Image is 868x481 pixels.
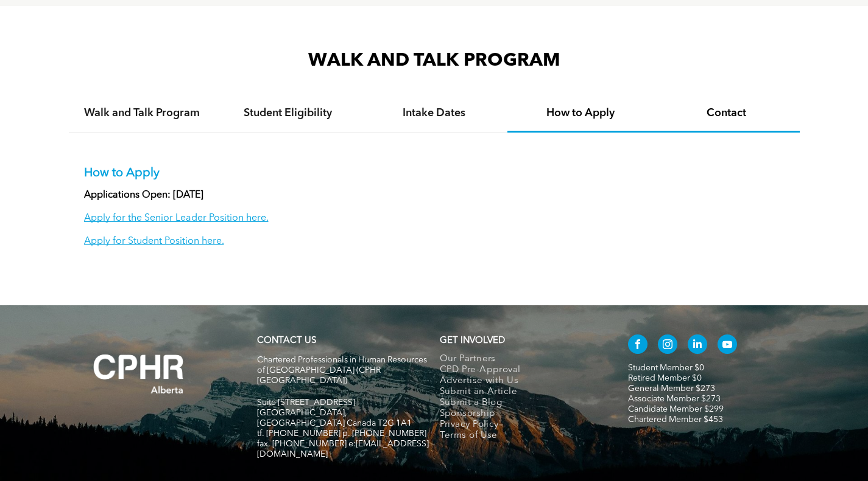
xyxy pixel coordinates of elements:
[257,409,412,427] span: [GEOGRAPHIC_DATA], [GEOGRAPHIC_DATA] Canada T2G 1A1
[440,431,602,441] a: Terms of Use
[440,398,602,409] a: Submit a Blog
[665,106,789,120] h4: Contact
[440,336,505,345] span: GET INVOLVED
[257,440,429,459] span: fax. [PHONE_NUMBER] e:[EMAIL_ADDRESS][DOMAIN_NAME]
[257,336,316,345] a: CONTACT US
[84,237,224,246] a: Apply for Student Position here.
[658,334,677,357] a: instagram
[440,387,602,398] a: Submit an Article
[257,398,355,407] span: Suite [STREET_ADDRESS]
[372,106,496,120] h4: Intake Dates
[84,213,269,223] a: Apply for the Senior Leader Position here.
[226,106,350,120] h4: Student Eligibility
[628,415,723,424] a: Chartered Member $453
[69,330,209,418] img: A white background with a few lines on it
[257,356,427,385] span: Chartered Professionals in Human Resources of [GEOGRAPHIC_DATA] (CPHR [GEOGRAPHIC_DATA])
[688,334,707,357] a: linkedin
[518,106,643,120] h4: How to Apply
[628,384,715,393] a: General Member $273
[84,166,785,181] p: How to Apply
[257,429,426,438] span: tf. [PHONE_NUMBER] p. [PHONE_NUMBER]
[440,354,602,365] a: Our Partners
[628,334,647,357] a: facebook
[440,365,602,376] a: CPD Pre-Approval
[628,364,704,372] a: Student Member $0
[628,374,702,382] a: Retired Member $0
[440,420,602,431] a: Privacy Policy
[628,405,724,414] a: Candidate Member $299
[84,190,203,200] strong: Applications Open: [DATE]
[628,395,721,403] a: Associate Member $273
[718,334,737,357] a: youtube
[80,106,204,120] h4: Walk and Talk Program
[308,52,560,70] span: WALK AND TALK PROGRAM
[440,376,602,387] a: Advertise with Us
[440,409,602,420] a: Sponsorship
